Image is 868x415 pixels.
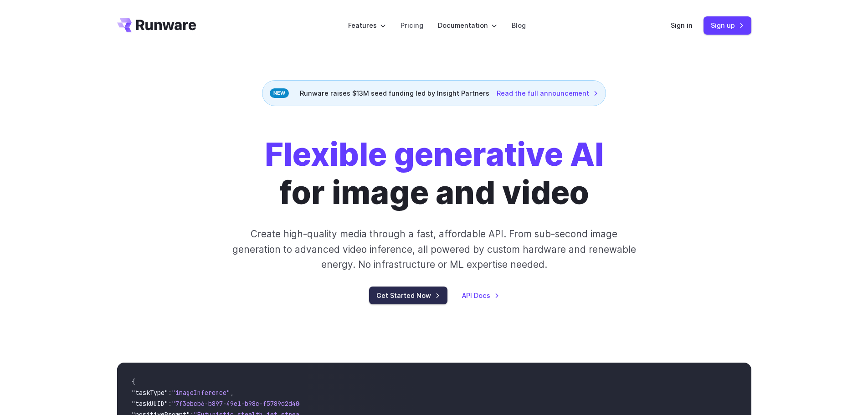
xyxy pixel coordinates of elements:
[462,290,499,301] a: API Docs
[265,135,604,174] strong: Flexible generative AI
[704,16,751,34] a: Sign up
[132,378,135,386] span: {
[671,20,693,31] a: Sign in
[117,18,196,32] a: Go to /
[438,20,497,31] label: Documentation
[132,389,168,397] span: "taskType"
[401,20,423,31] a: Pricing
[132,400,168,408] span: "taskUUID"
[230,389,234,397] span: ,
[168,389,172,397] span: :
[265,135,604,212] h1: for image and video
[172,400,310,408] span: "7f3ebcb6-b897-49e1-b98c-f5789d2d40d7"
[497,88,598,98] a: Read the full announcement
[348,20,386,31] label: Features
[262,80,606,106] div: Runware raises $13M seed funding led by Insight Partners
[231,226,637,272] p: Create high-quality media through a fast, affordable API. From sub-second image generation to adv...
[512,20,526,31] a: Blog
[168,400,172,408] span: :
[369,287,447,304] a: Get Started Now
[172,389,230,397] span: "imageInference"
